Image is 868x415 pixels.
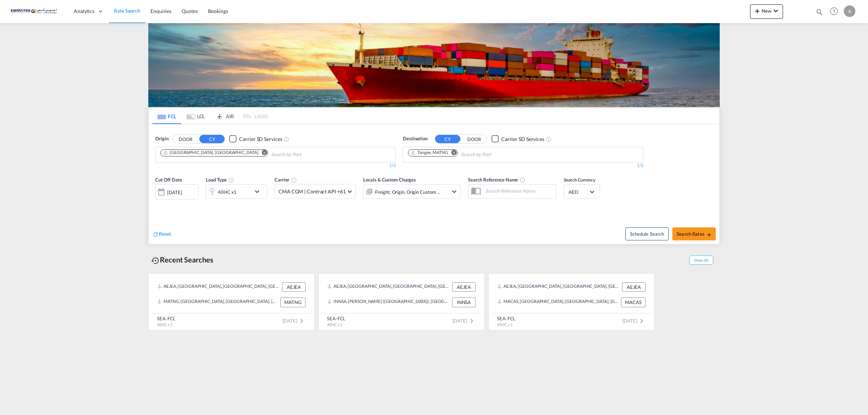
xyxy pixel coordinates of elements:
[148,273,315,330] recent-search-card: AEJEA, [GEOGRAPHIC_DATA], [GEOGRAPHIC_DATA], [GEOGRAPHIC_DATA], [GEOGRAPHIC_DATA] AEJEAMATNG, [GE...
[157,322,173,327] span: 40HC x 1
[327,282,450,292] div: AEJEA, Jebel Ali, United Arab Emirates, Middle East, Middle East
[450,187,459,196] md-icon: icon-chevron-down
[816,8,824,16] md-icon: icon-magnify
[407,147,532,161] md-chips-wrap: Chips container. Use arrow keys to select chips.
[844,5,855,17] div: A
[271,149,340,161] input: Chips input.
[497,322,512,327] span: 40HC x 1
[753,7,762,15] md-icon: icon-plus 400-fg
[488,273,655,330] recent-search-card: AEJEA, [GEOGRAPHIC_DATA], [GEOGRAPHIC_DATA], [GEOGRAPHIC_DATA], [GEOGRAPHIC_DATA] AEJEAMACAS, [GE...
[403,163,643,169] div: 1/3
[501,136,544,143] div: Carrier SD Services
[816,8,824,19] div: icon-magnify
[689,256,713,265] span: Show All
[568,187,596,197] md-select: Select Currency: د.إ AEDUnited Arab Emirates Dirham
[672,227,716,240] button: Search Ratesicon-arrow-right
[163,150,260,156] div: Press delete to remove this chip.
[114,8,140,14] span: Rate Search
[750,4,783,19] button: icon-plus 400-fgNewicon-chevron-down
[163,150,258,156] div: Jebel Ali, AEJEA
[375,187,441,197] div: Freight Origin Origin Custom Destination Destination Custom Factory Stuffing
[182,8,197,14] span: Quotes
[199,135,225,143] button: CY
[210,108,239,124] md-tab-item: AIR
[11,3,60,20] img: c67187802a5a11ec94275b5db69a26e6.png
[753,8,780,14] span: New
[206,177,234,183] span: Load Type
[206,184,267,199] div: 40HC x1icon-chevron-down
[622,318,646,324] span: [DATE]
[621,298,646,307] div: MACAS
[215,112,224,117] md-icon: icon-airplane
[148,252,216,268] div: Recent Searches
[622,282,646,292] div: AEJEA
[461,149,529,161] input: Chips input.
[569,189,589,195] span: AED
[229,135,282,143] md-checkbox: Checkbox No Ink
[625,227,669,240] button: Note: By default Schedule search will only considerorigin ports, destination ports and cut off da...
[327,322,342,327] span: 40HC x 1
[152,231,159,238] md-icon: icon-refresh
[257,150,268,157] button: Remove
[159,231,171,237] span: Reset
[280,298,306,307] div: MATNG
[284,136,289,142] md-icon: Unchecked: Search for CY (Container Yard) services for all selected carriers.Checked : Search for...
[677,231,711,237] span: Search Rates
[159,147,342,161] md-chips-wrap: Chips container. Use arrow keys to select chips.
[157,282,280,292] div: AEJEA, Jebel Ali, United Arab Emirates, Middle East, Middle East
[492,135,544,143] md-checkbox: Checkbox No Ink
[152,230,171,238] div: icon-refreshReset
[152,108,268,124] md-pagination-wrapper: Use the left and right arrow keys to navigate between tabs
[452,298,476,307] div: INNSA
[155,184,199,200] div: [DATE]
[468,177,526,183] span: Search Reference Name
[218,187,237,197] div: 40HC x1
[149,124,719,244] div: OriginDOOR CY Checkbox No InkUnchecked: Search for CY (Container Yard) services for all selected ...
[151,256,160,265] md-icon: icon-backup-restore
[363,184,461,199] div: Freight Origin Origin Custom Destination Destination Custom Factory Stuffingicon-chevron-down
[452,318,476,324] span: [DATE]
[278,188,345,195] span: CMA CGM | Contract API +61
[152,108,181,124] md-tab-item: FCL
[546,136,552,142] md-icon: Unchecked: Search for CY (Container Yard) services for all selected carriers.Checked : Search for...
[282,282,306,292] div: AEJEA
[403,135,427,142] span: Destination
[282,318,306,324] span: [DATE]
[157,298,278,307] div: MATNG, Tangier, Morocco, Northern Africa, Africa
[828,5,840,17] span: Help
[497,282,620,292] div: AEJEA, Jebel Ali, United Arab Emirates, Middle East, Middle East
[291,177,297,183] md-icon: The selected Trucker/Carrierwill be displayed in the rate results If the rates are from another f...
[181,108,210,124] md-tab-item: LCL
[173,135,198,143] button: DOOR
[363,177,416,183] span: Locals & Custom Charges
[253,187,265,196] md-icon: icon-chevron-down
[167,189,182,196] div: [DATE]
[467,317,476,325] md-icon: icon-chevron-right
[148,23,720,107] img: LCL+%26+FCL+BACKGROUND.png
[155,177,182,183] span: Cut Off Date
[828,5,844,18] div: Help
[435,135,460,143] button: CY
[208,8,228,14] span: Bookings
[452,282,476,292] div: AEJEA
[327,315,345,322] div: SEA-FCL
[637,317,646,325] md-icon: icon-chevron-right
[410,150,448,156] div: Tangier, MATNG
[482,185,556,196] input: Search Reference Name
[520,177,526,183] md-icon: Your search will be saved by the below given name
[461,135,487,143] button: DOOR
[771,7,780,15] md-icon: icon-chevron-down
[564,177,595,183] span: Search Currency
[74,8,94,15] span: Analytics
[327,298,450,307] div: INNSA, Jawaharlal Nehru (Nhava Sheva), India, Indian Subcontinent, Asia Pacific
[229,177,234,183] md-icon: icon-information-outline
[447,150,458,157] button: Remove
[297,317,306,325] md-icon: icon-chevron-right
[239,136,282,143] div: Carrier SD Services
[155,199,161,209] md-datepicker: Select
[150,8,171,14] span: Enquiries
[318,273,485,330] recent-search-card: AEJEA, [GEOGRAPHIC_DATA], [GEOGRAPHIC_DATA], [GEOGRAPHIC_DATA], [GEOGRAPHIC_DATA] AEJEAINNSA, [PE...
[157,315,175,322] div: SEA-FCL
[706,232,711,237] md-icon: icon-arrow-right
